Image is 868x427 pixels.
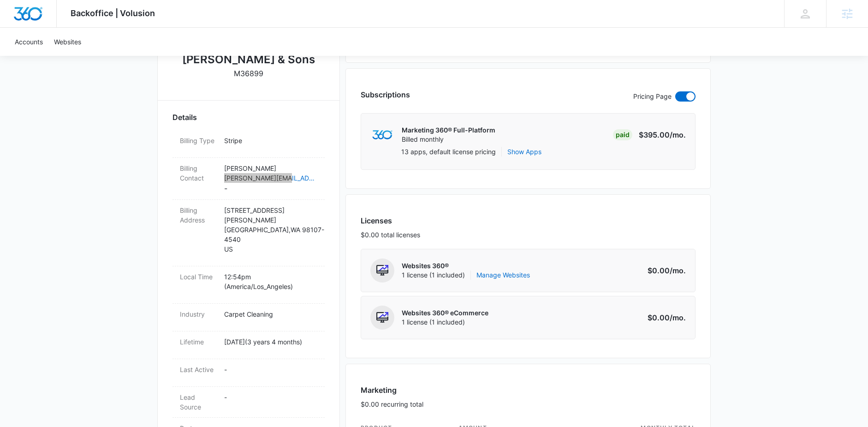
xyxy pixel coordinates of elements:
[224,392,317,402] p: -
[402,126,495,135] p: Marketing 360® Full-Platform
[224,337,317,347] p: [DATE] ( 3 years 4 months )
[224,136,317,145] p: Stripe
[361,89,410,100] h3: Subscriptions
[361,215,420,226] h3: Licenses
[180,205,217,225] dt: Billing Address
[172,304,325,331] div: IndustryCarpet Cleaning
[361,399,423,409] p: $0.00 recurring total
[670,313,686,322] span: /mo.
[172,112,197,123] span: Details
[172,331,325,359] div: Lifetime[DATE](3 years 4 months)
[633,91,672,102] p: Pricing Page
[402,261,530,271] p: Websites 360®
[361,385,423,396] h3: Marketing
[402,318,488,327] span: 1 license (1 included)
[172,130,325,158] div: Billing TypeStripe
[361,230,420,240] p: $0.00 total licenses
[180,163,217,183] dt: Billing Contact
[507,147,541,156] button: Show Apps
[642,265,686,276] p: $0.00
[224,272,317,291] p: 12:54pm ( America/Los_Angeles )
[639,129,686,140] p: $395.00
[224,309,317,319] p: Carpet Cleaning
[670,130,686,139] span: /mo.
[402,135,495,144] p: Billed monthly
[224,365,317,374] p: -
[613,129,632,140] div: Paid
[401,147,496,156] p: 13 apps, default license pricing
[180,337,217,347] dt: Lifetime
[224,163,317,194] dd: -
[670,266,686,275] span: /mo.
[224,163,317,173] p: [PERSON_NAME]
[172,200,325,266] div: Billing Address[STREET_ADDRESS][PERSON_NAME][GEOGRAPHIC_DATA],WA 98107-4540US
[372,130,392,140] img: marketing360Logo
[172,158,325,200] div: Billing Contact[PERSON_NAME][PERSON_NAME][EMAIL_ADDRESS][DOMAIN_NAME]-
[180,272,217,282] dt: Local Time
[172,359,325,387] div: Last Active-
[642,312,686,323] p: $0.00
[182,51,315,68] h2: [PERSON_NAME] & Sons
[180,309,217,319] dt: Industry
[476,271,530,280] a: Manage Websites
[180,136,217,145] dt: Billing Type
[180,365,217,374] dt: Last Active
[402,308,488,318] p: Websites 360® eCommerce
[224,173,317,183] a: [PERSON_NAME][EMAIL_ADDRESS][DOMAIN_NAME]
[71,8,155,18] span: Backoffice | Volusion
[180,392,217,412] dt: Lead Source
[9,28,48,56] a: Accounts
[48,28,87,56] a: Websites
[402,271,530,280] span: 1 license (1 included)
[172,387,325,418] div: Lead Source-
[224,205,317,254] p: [STREET_ADDRESS][PERSON_NAME] [GEOGRAPHIC_DATA] , WA 98107-4540 US
[172,266,325,304] div: Local Time12:54pm (America/Los_Angeles)
[234,68,263,79] p: M36899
